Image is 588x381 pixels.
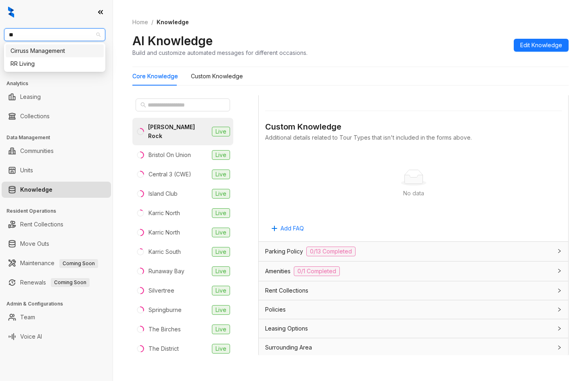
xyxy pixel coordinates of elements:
div: Silvertree [149,286,174,295]
a: Knowledge [20,182,52,198]
div: The Birches [149,325,181,334]
span: Live [212,324,230,334]
li: Collections [2,108,111,124]
span: Policies [265,305,286,314]
span: collapsed [557,345,562,350]
div: Springburne [149,306,182,314]
li: Renewals [2,274,111,291]
div: Custom Knowledge [265,121,562,133]
span: collapsed [557,307,562,312]
span: Live [212,189,230,199]
h2: AI Knowledge [132,33,213,48]
span: Amenities [265,267,291,276]
span: Live [212,247,230,257]
span: Add FAQ [280,224,304,233]
li: / [151,18,153,27]
div: Core Knowledge [132,72,178,81]
div: Parking Policy0/13 Completed [259,242,568,261]
div: Additional details related to Tour Types that isn't included in the forms above. [265,133,562,142]
div: [PERSON_NAME] Rock [148,123,209,140]
li: Leads [2,54,111,70]
div: Build and customize automated messages for different occasions. [132,48,308,57]
div: Bristol On Union [149,151,191,159]
li: Move Outs [2,236,111,252]
a: Team [20,309,35,325]
span: Live [212,266,230,276]
div: Surrounding Area [259,338,568,357]
span: Knowledge [157,19,189,25]
h3: Resident Operations [6,207,113,215]
div: Amenities0/1 Completed [259,262,568,281]
li: Team [2,309,111,325]
li: Units [2,162,111,178]
span: Parking Policy [265,247,303,256]
span: Rent Collections [265,286,308,295]
a: Collections [20,108,50,124]
span: search [140,102,146,108]
a: RenewalsComing Soon [20,274,90,291]
div: Runaway Bay [149,267,184,276]
span: Surrounding Area [265,343,312,352]
div: Policies [259,300,568,319]
div: Cirruss Management [10,46,99,55]
div: RR Living [10,59,99,68]
div: Rent Collections [259,281,568,300]
li: Maintenance [2,255,111,271]
li: Rent Collections [2,216,111,232]
a: Units [20,162,33,178]
div: Leasing Options [259,319,568,338]
li: Leasing [2,89,111,105]
span: Live [212,150,230,160]
li: Voice AI [2,329,111,345]
a: Rent Collections [20,216,63,232]
span: Live [212,286,230,295]
div: RR Living [6,57,104,70]
li: Knowledge [2,182,111,198]
span: Live [212,228,230,237]
span: Live [212,127,230,136]
span: Live [212,344,230,354]
button: Add FAQ [265,222,310,235]
div: Central 3 (CWE) [149,170,191,179]
span: collapsed [557,288,562,293]
span: Coming Soon [51,278,90,287]
h3: Data Management [6,134,113,141]
button: Edit Knowledge [514,39,569,52]
div: Custom Knowledge [191,72,243,81]
div: Cirruss Management [6,44,104,57]
h3: Admin & Configurations [6,300,113,308]
h3: Analytics [6,80,113,87]
span: collapsed [557,249,562,253]
span: Leasing Options [265,324,308,333]
a: Home [131,18,150,27]
div: No data [275,189,552,198]
a: Leasing [20,89,41,105]
div: Karric North [149,209,180,218]
li: Communities [2,143,111,159]
span: Live [212,305,230,315]
span: Edit Knowledge [520,41,562,50]
div: Karric South [149,247,181,256]
img: logo [8,6,14,18]
a: Voice AI [20,329,42,345]
span: 0/1 Completed [294,266,340,276]
span: collapsed [557,268,562,273]
a: Communities [20,143,54,159]
span: 0/13 Completed [306,247,356,256]
span: Live [212,208,230,218]
span: collapsed [557,326,562,331]
div: Karric North [149,228,180,237]
span: Live [212,170,230,179]
a: Move Outs [20,236,49,252]
div: Island Club [149,189,178,198]
span: Coming Soon [59,259,98,268]
div: The District [149,344,179,353]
